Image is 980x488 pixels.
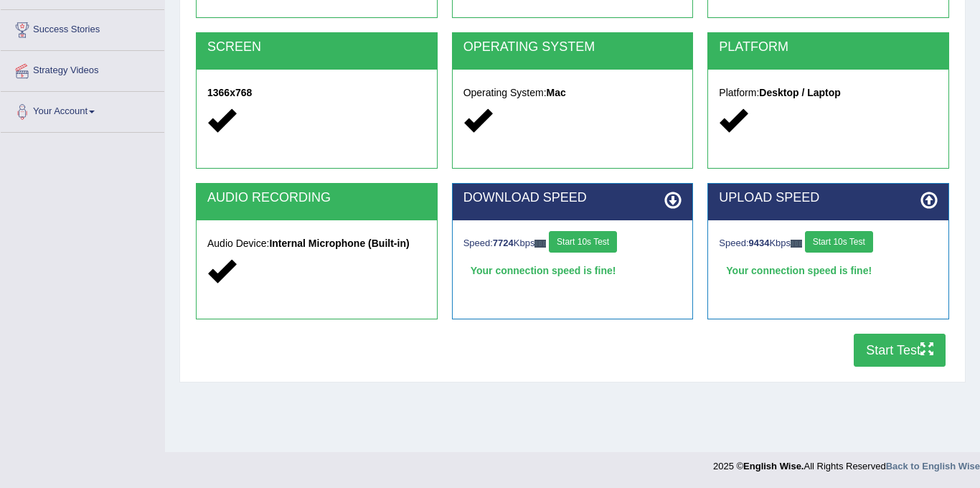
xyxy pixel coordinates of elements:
[805,231,873,253] button: Start 10s Test
[854,334,946,367] button: Start Test
[719,260,938,281] div: Your connection speed is fine!
[719,40,938,55] h2: PLATFORM
[1,10,164,46] a: Success Stories
[547,87,566,98] strong: Mac
[713,452,980,473] div: 2025 © All Rights Reserved
[1,51,164,87] a: Strategy Videos
[463,231,682,256] div: Speed: Kbps
[463,191,682,205] h2: DOWNLOAD SPEED
[463,40,682,55] h2: OPERATING SYSTEM
[886,461,980,471] a: Back to English Wise
[207,191,426,205] h2: AUDIO RECORDING
[463,260,682,281] div: Your connection speed is fine!
[791,240,802,248] img: ajax-loader-fb-connection.gif
[207,87,252,98] strong: 1366x768
[534,240,546,248] img: ajax-loader-fb-connection.gif
[1,92,164,128] a: Your Account
[207,40,426,55] h2: SCREEN
[463,88,682,98] h5: Operating System:
[207,238,426,249] h5: Audio Device:
[549,231,617,253] button: Start 10s Test
[719,88,938,98] h5: Platform:
[269,238,409,249] strong: Internal Microphone (Built-in)
[719,231,938,256] div: Speed: Kbps
[759,87,841,98] strong: Desktop / Laptop
[749,238,770,248] strong: 9434
[743,461,804,471] strong: English Wise.
[493,238,514,248] strong: 7724
[719,191,938,205] h2: UPLOAD SPEED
